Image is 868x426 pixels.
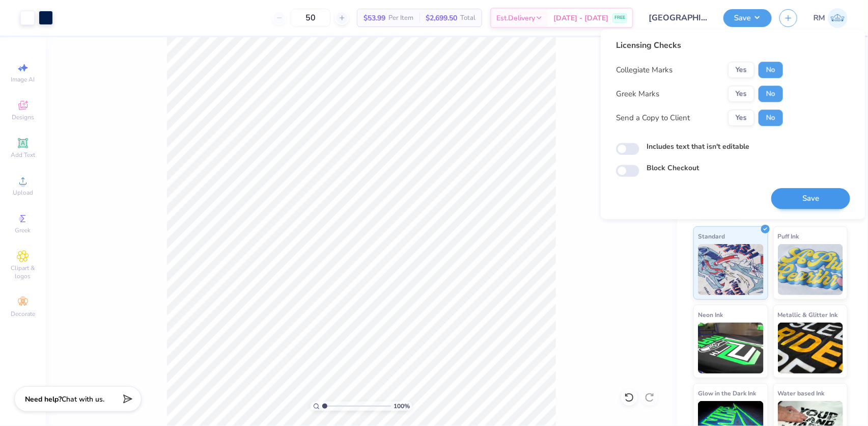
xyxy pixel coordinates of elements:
[778,309,838,320] span: Metallic & Glitter Ink
[778,323,844,374] img: Metallic & Glitter Ink
[759,62,783,78] button: No
[647,163,699,174] label: Block Checkout
[11,151,35,159] span: Add Text
[728,62,754,78] button: Yes
[759,110,783,126] button: No
[778,388,825,398] span: Water based Ink
[814,12,825,24] span: RM
[759,86,783,102] button: No
[5,264,41,280] span: Clipart & logos
[698,231,725,242] span: Standard
[698,309,723,320] span: Neon Ink
[426,13,457,23] span: $2,699.50
[698,388,756,398] span: Glow in the Dark Ink
[15,226,31,234] span: Greek
[363,13,385,23] span: $53.99
[553,13,608,23] span: [DATE] - [DATE]
[616,64,673,76] div: Collegiate Marks
[641,8,716,28] input: Untitled Design
[771,188,850,209] button: Save
[11,75,35,84] span: Image AI
[496,13,535,23] span: Est. Delivery
[460,13,475,23] span: Total
[778,244,844,295] img: Puff Ink
[616,88,659,100] div: Greek Marks
[814,8,848,28] a: RM
[723,9,772,27] button: Save
[394,402,410,411] span: 100 %
[25,394,62,404] strong: Need help?
[616,112,690,124] div: Send a Copy to Client
[388,13,413,23] span: Per Item
[11,310,35,318] span: Decorate
[728,86,754,102] button: Yes
[13,189,33,197] span: Upload
[614,14,625,21] span: FREE
[62,394,104,404] span: Chat with us.
[778,231,799,242] span: Puff Ink
[291,9,330,27] input: – –
[12,113,34,121] span: Designs
[616,39,783,51] div: Licensing Checks
[698,244,764,295] img: Standard
[728,110,754,126] button: Yes
[647,141,749,152] label: Includes text that isn't editable
[698,323,764,374] img: Neon Ink
[828,8,848,28] img: Roberta Manuel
